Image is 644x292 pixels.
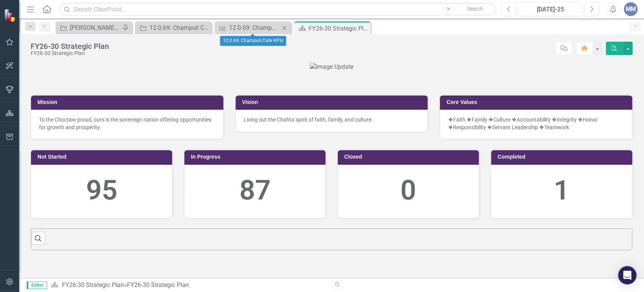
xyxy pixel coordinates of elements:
h3: Vision [242,99,424,105]
h3: Not Started [37,154,168,160]
span: Editor [27,281,47,289]
a: 12.0.69: Champuli Cafe [137,23,210,32]
div: 95 [39,171,164,210]
a: FY26-30 Strategic Plan [62,281,124,289]
h3: Mission [37,99,220,105]
button: Search [456,4,494,15]
div: FY26-30 Strategic Plan [31,50,109,56]
img: ClearPoint Strategy [4,8,17,22]
span: Search [467,6,483,12]
span: To the Choctaw proud, ours is the sovereign nation offering opportunities for growth and prosperity. [39,117,211,130]
h3: Completed [498,154,628,160]
div: 12.0.69: Champuli Cafe [150,23,210,32]
img: Image Update [310,63,353,71]
h3: In Progress [191,154,322,160]
div: 12.0.69: Champuli Cafe KPIs [220,36,286,46]
div: Open Intercom Messenger [618,266,636,284]
div: 1 [499,171,624,210]
div: 87 [192,171,317,210]
div: FY26-30 Strategic Plan [309,24,369,33]
div: » [51,281,326,290]
a: 12.0.69: Champuli Cafe KPIs [216,23,280,32]
div: FY26-30 Strategic Plan [31,42,109,50]
div: 0 [346,171,471,210]
button: [DATE]-25 [518,2,582,16]
div: [DATE]-25 [521,5,580,14]
div: 12.0.69: Champuli Cafe KPIs [229,23,280,32]
div: FY26-30 Strategic Plan [127,281,189,289]
div: [PERSON_NAME] SO's [70,23,120,32]
button: MM [624,2,637,16]
h3: Core Values [446,99,628,105]
span: Living out the Chahta spirit of faith, family, and culture. [244,117,373,123]
h3: Closed [344,154,475,160]
a: [PERSON_NAME] SO's [57,23,120,32]
input: Search ClearPoint... [59,3,496,16]
p: ❖Faith ❖Family ❖Culture ❖Accountability ❖Integrity ❖Honor ❖Responsibility ❖Servant Leadership ❖Te... [448,116,624,131]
